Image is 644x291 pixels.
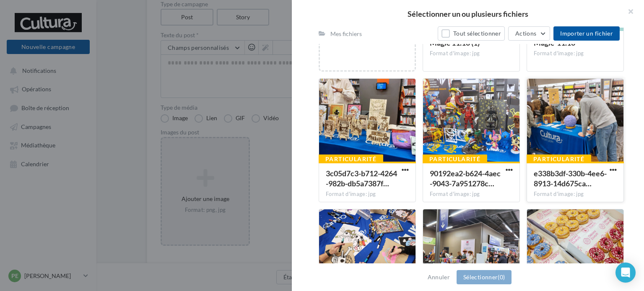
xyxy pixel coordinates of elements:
[534,169,607,188] span: e338b3df-330b-4ee6-8913-14d675ca4d15
[438,26,505,41] button: Tout sélectionner
[326,169,397,188] span: 3c05d7c3-b712-4264-982b-db5a7387fa53
[424,272,453,282] button: Annuler
[498,273,505,281] span: (0)
[553,26,620,41] button: Importer un fichier
[560,30,613,37] span: Importer un fichier
[457,270,512,284] button: Sélectionner(0)
[423,155,487,164] div: Particularité
[330,30,362,38] div: Mes fichiers
[430,169,501,188] span: 90192ea2-b624-4aec-9043-7a951278cc70
[534,50,617,57] div: Format d'image: jpg
[615,263,636,283] div: Open Intercom Messenger
[319,155,383,164] div: Particularité
[430,50,513,57] div: Format d'image: jpg
[527,155,591,164] div: Particularité
[508,26,550,41] button: Actions
[515,30,536,37] span: Actions
[326,191,409,198] div: Format d'image: jpg
[534,191,617,198] div: Format d'image: jpg
[305,10,631,18] h2: Sélectionner un ou plusieurs fichiers
[430,191,513,198] div: Format d'image: jpg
